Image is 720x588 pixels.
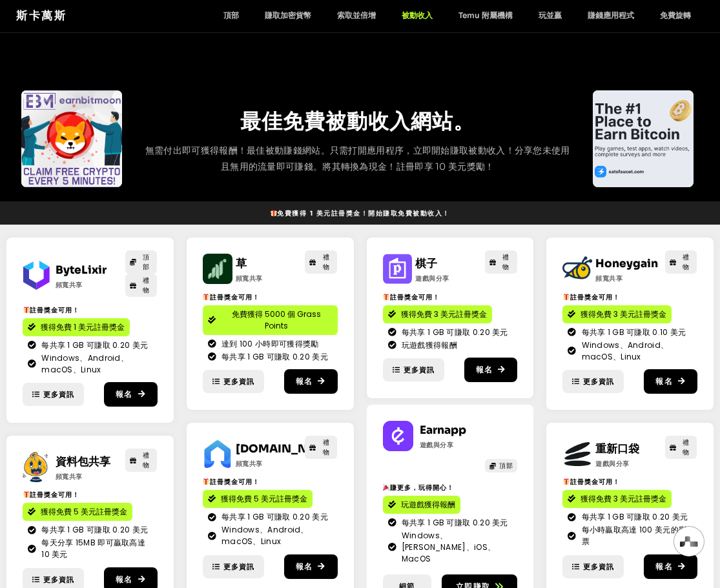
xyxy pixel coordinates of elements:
[337,10,376,20] font: 索取並倍增
[305,250,336,274] a: 禮物
[221,524,309,547] font: Windows、Android、macOS、Linux
[502,252,509,272] font: 禮物
[232,309,321,331] font: 免費獲得 5000 個 Grass Points
[402,517,508,528] font: 每共享 1 GB 可賺取 0.20 美元
[284,554,338,579] a: 報名
[211,10,704,21] nav: 選單
[383,294,389,300] img: 🎁
[323,252,330,272] font: 禮物
[296,561,313,572] font: 報名
[570,477,620,487] font: 註冊獎金可用！
[562,490,672,508] a: 獲得免費 3 美元註冊獎金
[583,376,614,387] font: 更多資訊
[284,369,338,394] a: 報名
[458,10,513,20] font: Temu 附屬機構
[595,459,630,469] font: 遊戲與分享
[30,490,79,500] font: 註冊獎金可用！
[582,340,669,362] font: Windows、Android、macOS、Linux
[655,561,672,572] font: 報名
[415,257,437,270] a: 棋子
[588,10,634,20] font: 賺錢應用程式
[582,511,688,522] font: 每共享 1 GB 可賺取 0.20 美元
[390,483,454,492] font: 賺更多，玩得開心！
[389,10,446,21] a: 被動收入
[665,250,697,274] a: 禮物
[415,274,449,283] font: 遊戲與分享
[210,292,260,302] font: 註冊獎金可用！
[236,459,263,469] font: 頻寬共享
[526,10,575,21] a: 玩並贏
[265,10,311,20] font: 賺取加密貨幣
[41,352,129,375] font: Windows、Android、macOS、Linux
[323,438,330,457] font: 禮物
[116,389,132,400] font: 報名
[21,90,122,187] div: 1 / 4
[570,292,620,302] font: 註冊獎金可用！
[593,90,694,187] div: 幻燈片
[203,478,209,485] img: 🎁
[145,145,570,172] font: 無需付出即可獲得報酬！最佳被動賺錢網站。只需打開應用程序，立即開始賺取被動收入！分享您未使用且無用的流量即可賺錢。將其轉換為現金！註冊即享 10 美元獎勵！
[383,305,492,323] a: 獲得免費 3 美元註冊獎金
[647,10,704,21] a: 免費旋轉
[236,442,338,456] a: [DOMAIN_NAME]
[305,436,336,459] a: 禮物
[41,340,148,350] font: 每共享 1 GB 可賺取 0.20 美元
[265,205,455,221] a: 🎁免費獲得 1 美元註冊獎金！開始賺取免費被動收入！
[223,376,254,387] font: 更多資訊
[383,496,460,514] a: 玩遊戲獲得報酬
[582,327,686,338] font: 每共享 1 GB 可賺取 0.10 美元
[41,321,125,332] font: 獲得免費 1 美元註冊獎金
[56,472,83,482] font: 頻寬共享
[583,562,614,572] font: 更多資訊
[30,305,79,315] font: 註冊獎金可用！
[595,274,622,283] font: 頻寬共享
[240,108,475,134] font: 最佳免費被動收入網站。
[56,455,110,469] font: 資料包共享
[446,10,526,21] a: Temu 附屬機構
[563,294,570,300] img: 🎁
[420,440,454,450] font: 遊戲與分享
[211,10,252,21] a: 頂部
[563,478,570,485] img: 🎁
[644,554,697,579] a: 報名
[464,358,518,382] a: 報名
[41,524,148,535] font: 每共享 1 GB 可賺取 0.20 美元
[539,10,562,20] font: 玩並贏
[203,305,338,335] a: 免費獲得 5000 個 Grass Points
[402,10,433,20] font: 被動收入
[562,370,624,394] a: 更多資訊
[221,511,328,522] font: 每共享 1 GB 可賺取 0.20 美元
[23,503,132,521] a: 獲得免費 5 美元註冊獎金
[203,294,209,300] img: 🎁
[485,459,518,472] a: 頂部
[499,461,513,471] font: 頂部
[116,574,132,585] font: 報名
[581,309,666,319] font: 獲得免費 3 美元註冊獎金
[271,210,277,216] img: 🎁
[485,250,517,274] a: 禮物
[683,438,690,457] font: 禮物
[16,9,67,22] font: 斯卡萬斯
[401,309,487,319] font: 獲得免費 3 美元註冊獎金
[582,524,687,547] font: 每小時贏取高達 100 美元的彩票
[593,90,694,187] div: 1 / 4
[383,358,444,382] a: 更多資訊
[665,436,697,459] a: 禮物
[143,252,150,272] font: 頂部
[125,449,157,472] a: 禮物
[236,257,247,270] a: 草
[562,555,624,579] a: 更多資訊
[221,493,307,504] font: 獲得免費 5 美元註冊獎金
[402,340,457,350] font: 玩遊戲獲得報酬
[143,451,150,470] font: 禮物
[660,10,691,20] font: 免費旋轉
[23,307,30,313] img: 🎁
[210,477,260,487] font: 註冊獎金可用！
[223,562,254,572] font: 更多資訊
[680,536,698,547] img: svg+xml,%3Csvg%20xmlns%3D%22http%3A%2F%2Fwww.w3.org%2F2000%2Fsvg%22%20width%3D%2228%22%20height%3...
[401,499,455,510] font: 玩遊戲獲得報酬
[56,263,107,277] a: ByteLixir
